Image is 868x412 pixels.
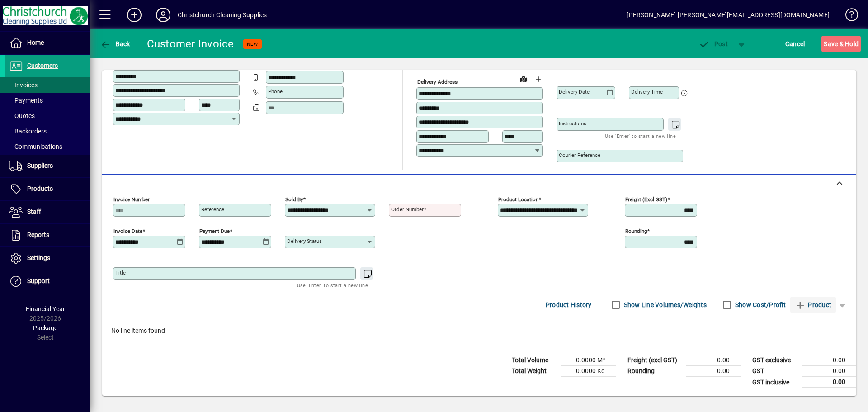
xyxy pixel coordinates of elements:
[27,185,53,192] span: Products
[5,93,90,108] a: Payments
[748,366,802,377] td: GST
[802,355,856,366] td: 0.00
[5,178,90,200] a: Products
[9,81,38,89] span: Invoices
[100,40,130,47] span: Back
[90,36,140,52] app-page-header-button: Back
[33,324,57,331] span: Package
[559,120,586,127] mat-label: Instructions
[498,196,538,203] mat-label: Product location
[5,224,90,246] a: Reports
[627,8,830,22] div: [PERSON_NAME] [PERSON_NAME][EMAIL_ADDRESS][DOMAIN_NAME]
[297,280,368,290] mat-hint: Use 'Enter' to start a new line
[287,238,322,244] mat-label: Delivery status
[5,32,90,54] a: Home
[5,123,90,139] a: Backorders
[542,297,595,313] button: Product History
[795,298,831,312] span: Product
[623,366,686,377] td: Rounding
[27,277,50,284] span: Support
[559,89,590,95] mat-label: Delivery date
[748,377,802,388] td: GST inclusive
[27,254,50,261] span: Settings
[561,355,616,366] td: 0.0000 M³
[605,131,676,141] mat-hint: Use 'Enter' to start a new line
[507,366,561,377] td: Total Weight
[115,270,126,276] mat-label: Title
[631,89,663,95] mat-label: Delivery time
[147,37,234,51] div: Customer Invoice
[5,77,90,93] a: Invoices
[9,97,43,104] span: Payments
[178,8,267,22] div: Christchurch Cleaning Supplies
[694,36,732,52] button: Post
[839,2,857,31] a: Knowledge Base
[5,247,90,270] a: Settings
[821,36,861,52] button: Save & Hold
[113,196,150,203] mat-label: Invoice number
[802,377,856,388] td: 0.00
[625,196,667,203] mat-label: Freight (excl GST)
[98,36,132,52] button: Back
[120,7,149,23] button: Add
[686,355,741,366] td: 0.00
[5,270,90,293] a: Support
[507,355,561,366] td: Total Volume
[5,155,90,177] a: Suppliers
[149,7,178,23] button: Profile
[9,112,35,119] span: Quotes
[824,37,859,51] span: ave & Hold
[9,143,62,150] span: Communications
[622,300,707,309] label: Show Line Volumes/Weights
[623,355,686,366] td: Freight (excl GST)
[733,300,786,309] label: Show Cost/Profit
[113,228,142,234] mat-label: Invoice date
[802,366,856,377] td: 0.00
[785,37,805,51] span: Cancel
[531,72,545,86] button: Choose address
[516,71,531,86] a: View on map
[391,206,424,213] mat-label: Order number
[285,196,303,203] mat-label: Sold by
[5,201,90,223] a: Staff
[783,36,807,52] button: Cancel
[9,128,47,135] span: Backorders
[27,162,53,169] span: Suppliers
[561,366,616,377] td: 0.0000 Kg
[102,317,856,345] div: No line items found
[625,228,647,234] mat-label: Rounding
[824,40,827,47] span: S
[27,208,41,215] span: Staff
[199,228,230,234] mat-label: Payment due
[698,40,728,47] span: ost
[247,41,258,47] span: NEW
[714,40,718,47] span: P
[26,305,65,313] span: Financial Year
[559,152,600,158] mat-label: Courier Reference
[5,139,90,154] a: Communications
[201,206,224,213] mat-label: Reference
[27,231,49,238] span: Reports
[546,298,592,312] span: Product History
[748,355,802,366] td: GST exclusive
[27,62,58,69] span: Customers
[5,108,90,123] a: Quotes
[686,366,741,377] td: 0.00
[27,39,44,46] span: Home
[790,297,836,313] button: Product
[268,88,283,95] mat-label: Phone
